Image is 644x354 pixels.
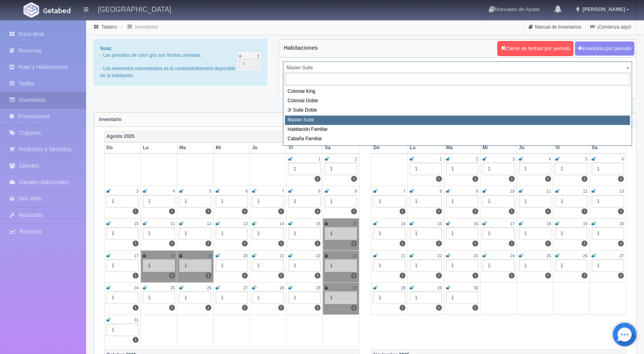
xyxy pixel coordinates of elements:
div: Master Suite [285,116,630,125]
div: Habitación Familiar [285,125,630,134]
div: Jr Suite Doble [285,106,630,115]
div: Cabaña Familiar [285,134,630,144]
div: Colonial Doble [285,96,630,106]
div: Colonial King [285,87,630,96]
